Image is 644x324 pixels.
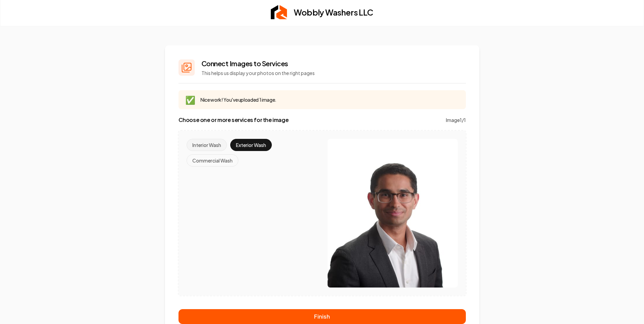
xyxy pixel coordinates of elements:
[328,139,458,288] img: Current Image
[187,139,227,151] button: Interior Wash
[271,5,287,19] img: Rebolt Logo
[294,7,373,18] h2: Wobbly Washers LLC
[446,117,466,123] span: Image 1 / 1
[200,96,277,103] p: Nice work! You've uploaded 1 image.
[178,116,289,124] label: Choose one or more services for the image
[178,309,466,324] button: Finish
[185,94,195,105] span: ✅
[187,154,238,167] button: Commercial Wash
[230,139,272,151] button: Exterior Wash
[201,59,315,68] h2: Connect Images to Services
[201,70,315,76] p: This helps us display your photos on the right pages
